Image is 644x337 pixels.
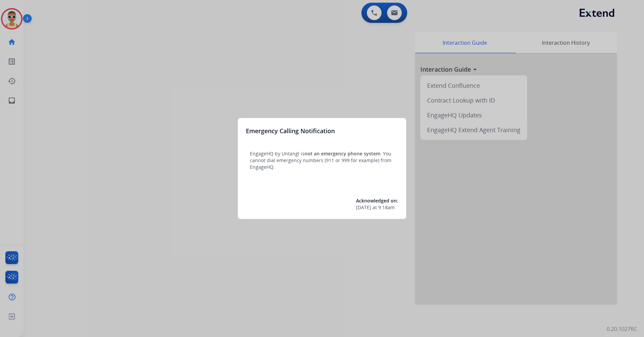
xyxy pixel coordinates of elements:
span: Acknowledged on: [356,197,398,204]
span: not an emergency phone system [304,150,380,157]
span: 9:18am [378,204,395,211]
p: EngageHQ by Untangl is . You cannot dial emergency numbers (911 or 999 for example) from EngageHQ. [250,150,394,171]
span: [DATE] [356,204,371,211]
p: 0.20.1027RC [607,325,637,333]
div: at [356,204,398,211]
h3: Emergency Calling Notification [246,126,335,136]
